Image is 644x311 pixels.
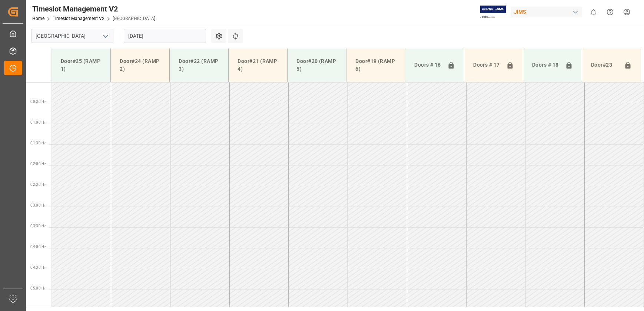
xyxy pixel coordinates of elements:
span: 03:30 Hr [30,224,46,228]
input: Type to search/select [31,29,113,43]
a: Home [32,16,44,21]
button: show 0 new notifications [585,4,602,20]
div: Door#19 (RAMP 6) [352,54,399,76]
div: Door#23 [588,58,621,72]
div: Doors # 18 [529,58,562,72]
div: Timeslot Management V2 [32,3,155,14]
a: Timeslot Management V2 [53,16,104,21]
div: Door#22 (RAMP 3) [176,54,222,76]
span: 01:00 Hr [30,120,46,124]
div: Door#24 (RAMP 2) [117,54,163,76]
button: open menu [100,30,111,42]
div: Door#21 (RAMP 4) [235,54,281,76]
img: Exertis%20JAM%20-%20Email%20Logo.jpg_1722504956.jpg [480,6,506,19]
div: JIMS [511,7,582,17]
span: 02:30 Hr [30,183,46,187]
input: DD.MM.YYYY [124,29,206,43]
button: JIMS [511,5,585,19]
span: 01:30 Hr [30,141,46,145]
div: Doors # 17 [470,58,503,72]
span: 02:00 Hr [30,162,46,166]
div: Door#20 (RAMP 5) [293,54,340,76]
div: Doors # 16 [411,58,444,72]
span: 04:30 Hr [30,265,46,270]
span: 04:00 Hr [30,245,46,249]
span: 05:00 Hr [30,286,46,290]
span: 00:30 Hr [30,100,46,104]
div: Door#25 (RAMP 1) [58,54,104,76]
span: 03:00 Hr [30,203,46,207]
button: Help Center [602,4,618,20]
